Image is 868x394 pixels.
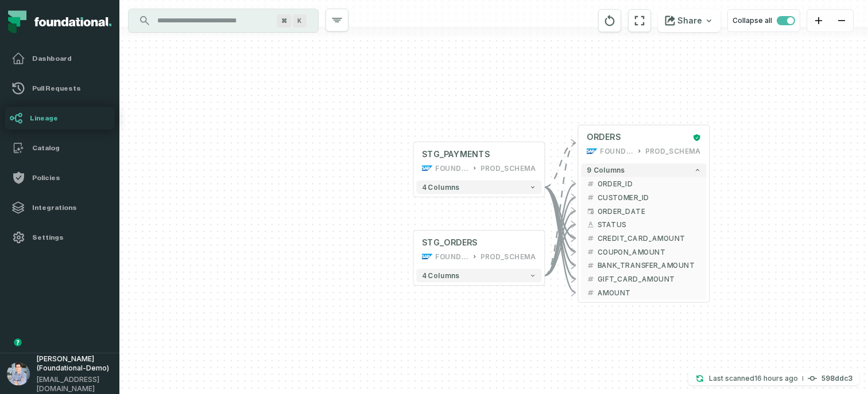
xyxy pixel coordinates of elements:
[13,337,23,348] div: Tooltip anchor
[581,218,706,232] button: STATUS
[688,372,859,385] button: Last scanned[DATE] 9:13:57 PM598ddc3
[544,225,576,276] g: Edge from 065ad36bfe8571d0d37ef1ec05f417fb to 0dd85c77dd217d0afb16c7d4fb3eff19
[32,84,108,93] h4: Pull Requests
[581,204,706,218] button: ORDER_DATE
[32,173,108,182] h4: Policies
[5,47,115,70] a: Dashboard
[587,248,595,256] span: decimal
[727,9,800,32] button: Collapse all
[587,288,595,297] span: decimal
[830,10,853,32] button: zoom out
[32,143,108,153] h4: Catalog
[581,272,706,286] button: GIFT_CARD_AMOUNT
[581,259,706,272] button: BANK_TRANSFER_AMOUNT
[7,362,30,385] img: avatar of Alon Nafta
[598,274,701,284] span: GIFT_CARD_AMOUNT
[587,262,595,270] span: decimal
[821,375,852,382] h4: 598ddc3
[581,245,706,259] button: COUPON_AMOUNT
[5,136,115,159] a: Catalog
[5,77,115,100] a: Pull Requests
[807,10,830,32] button: zoom in
[5,107,115,130] a: Lineage
[422,237,478,248] div: STG_ORDERS
[581,231,706,245] button: CREDIT_CARD_AMOUNT
[690,134,701,142] div: Certified
[598,233,701,243] span: CREDIT_CARD_AMOUNT
[435,163,468,174] div: FOUNDATIONAL_DB
[5,196,115,219] a: Integrations
[598,178,701,189] span: ORDER_ID
[598,206,701,216] span: ORDER_DATE
[37,375,113,393] span: alon@foundational.io
[587,180,595,188] span: decimal
[277,14,292,28] span: Press ⌘ + K to focus the search bar
[32,203,108,212] h4: Integrations
[544,187,576,238] g: Edge from c8867c613c347eb7857e509391c84b7d to 0dd85c77dd217d0afb16c7d4fb3eff19
[480,251,536,262] div: PROD_SCHEMA
[587,132,621,143] span: ORDERS
[544,187,576,265] g: Edge from c8867c613c347eb7857e509391c84b7d to 0dd85c77dd217d0afb16c7d4fb3eff19
[435,251,468,262] div: FOUNDATIONAL_DB
[544,187,576,279] g: Edge from c8867c613c347eb7857e509391c84b7d to 0dd85c77dd217d0afb16c7d4fb3eff19
[598,260,701,271] span: BANK_TRANSFER_AMOUNT
[293,14,307,28] span: Press ⌘ + K to focus the search bar
[581,190,706,204] button: CUSTOMER_ID
[587,234,595,242] span: decimal
[600,146,633,157] div: FOUNDATIONAL_DB
[581,286,706,299] button: AMOUNT
[598,287,701,298] span: AMOUNT
[587,207,595,215] span: timestamp
[587,193,595,201] span: decimal
[544,184,576,275] g: Edge from 065ad36bfe8571d0d37ef1ec05f417fb to 0dd85c77dd217d0afb16c7d4fb3eff19
[544,197,576,275] g: Edge from 065ad36bfe8571d0d37ef1ec05f417fb to 0dd85c77dd217d0afb16c7d4fb3eff19
[422,149,490,160] div: STG_PAYMENTS
[754,374,798,383] relative-time: Aug 18, 2025, 9:13 PM EDT
[598,220,701,230] span: STATUS
[422,271,459,279] span: 4 columns
[32,233,108,242] h4: Settings
[598,192,701,202] span: CUSTOMER_ID
[5,166,115,189] a: Policies
[544,187,576,252] g: Edge from c8867c613c347eb7857e509391c84b7d to 0dd85c77dd217d0afb16c7d4fb3eff19
[480,163,536,174] div: PROD_SCHEMA
[587,220,595,228] span: string
[422,183,459,191] span: 4 columns
[37,354,113,373] span: Alon Nafta (Foundational-Demo)
[544,187,576,292] g: Edge from c8867c613c347eb7857e509391c84b7d to 0dd85c77dd217d0afb16c7d4fb3eff19
[581,177,706,191] button: ORDER_ID
[658,9,720,32] button: Share
[645,146,701,157] div: PROD_SCHEMA
[587,275,595,283] span: decimal
[598,247,701,257] span: COUPON_AMOUNT
[587,166,625,174] span: 9 columns
[544,143,576,275] g: Edge from 065ad36bfe8571d0d37ef1ec05f417fb to 0dd85c77dd217d0afb16c7d4fb3eff19
[544,211,576,276] g: Edge from 065ad36bfe8571d0d37ef1ec05f417fb to 0dd85c77dd217d0afb16c7d4fb3eff19
[709,373,798,384] p: Last scanned
[30,114,110,123] h4: Lineage
[5,226,115,249] a: Settings
[544,143,576,187] g: Edge from c8867c613c347eb7857e509391c84b7d to 0dd85c77dd217d0afb16c7d4fb3eff19
[32,54,108,63] h4: Dashboard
